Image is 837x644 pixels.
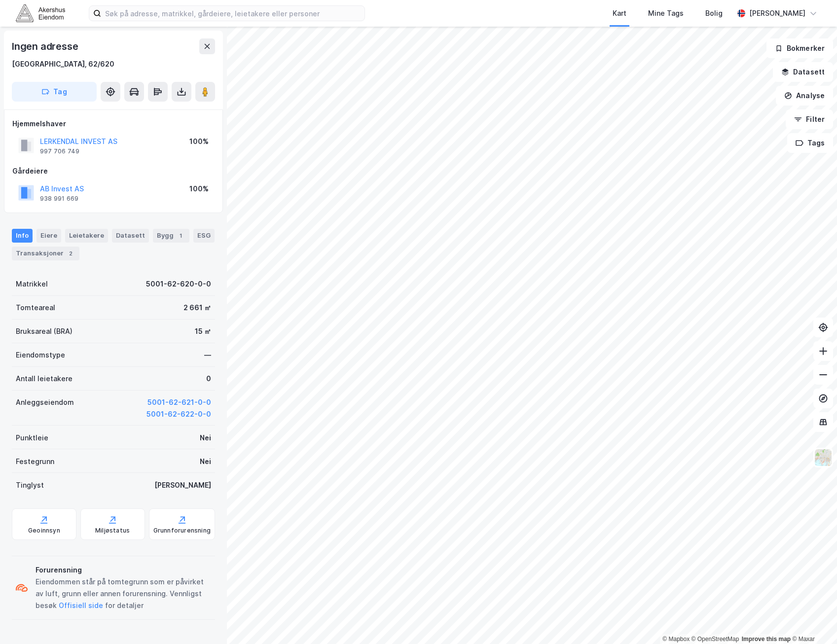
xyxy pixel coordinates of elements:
button: Bokmerker [766,38,833,58]
div: Datasett [112,229,149,243]
div: 100% [189,136,209,147]
div: Tomteareal [16,302,55,314]
div: ESG [193,229,215,243]
div: Hjemmelshaver [12,118,215,130]
div: Grunnforurensning [153,527,211,535]
div: 997 706 749 [40,147,79,155]
div: 938 991 669 [40,195,78,203]
button: Filter [786,109,833,129]
div: Nei [200,456,211,467]
div: Matrikkel [16,278,48,290]
div: 15 ㎡ [195,325,211,337]
div: Leietakere [65,229,108,243]
div: Kontrollprogram for chat [788,597,837,644]
iframe: Chat Widget [788,597,837,644]
div: 2 661 ㎡ [183,302,211,314]
div: Info [12,229,33,243]
div: Eiendomstype [16,349,65,361]
div: Nei [200,432,211,444]
img: akershus-eiendom-logo.9091f326c980b4bce74ccdd9f866810c.svg [16,4,65,22]
div: Tinglyst [16,479,44,491]
button: Tag [12,82,97,102]
div: 1 [176,231,185,241]
div: [GEOGRAPHIC_DATA], 62/620 [12,58,114,70]
div: Bolig [705,7,723,19]
div: 100% [189,183,209,195]
div: 5001-62-620-0-0 [146,278,211,290]
button: Analyse [776,86,833,106]
div: — [204,349,211,361]
div: Gårdeiere [12,165,215,177]
button: 5001-62-621-0-0 [147,396,211,408]
div: Geoinnsyn [28,527,60,535]
div: Eiere [36,229,61,243]
div: Kart [613,7,626,19]
a: Mapbox [662,636,690,643]
div: Bygg [153,229,189,243]
div: Punktleie [16,432,48,444]
div: Transaksjoner [12,247,79,260]
a: OpenStreetMap [691,636,739,643]
div: Bruksareal (BRA) [16,325,73,337]
div: Mine Tags [648,7,684,19]
div: Festegrunn [16,456,54,467]
div: 0 [206,373,211,385]
div: 2 [66,249,75,258]
button: 5001-62-622-0-0 [146,408,211,420]
div: [PERSON_NAME] [749,7,805,19]
img: Z [814,448,833,467]
div: [PERSON_NAME] [154,479,211,491]
button: Tags [787,133,833,153]
a: Improve this map [742,636,791,643]
input: Søk på adresse, matrikkel, gårdeiere, leietakere eller personer [101,6,364,21]
div: Anleggseiendom [16,396,74,408]
div: Antall leietakere [16,373,73,385]
div: Miljøstatus [95,527,130,535]
div: Forurensning [36,564,211,576]
div: Ingen adresse [12,38,80,54]
button: Datasett [773,62,833,82]
div: Eiendommen står på tomtegrunn som er påvirket av luft, grunn eller annen forurensning. Vennligst ... [36,576,211,611]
